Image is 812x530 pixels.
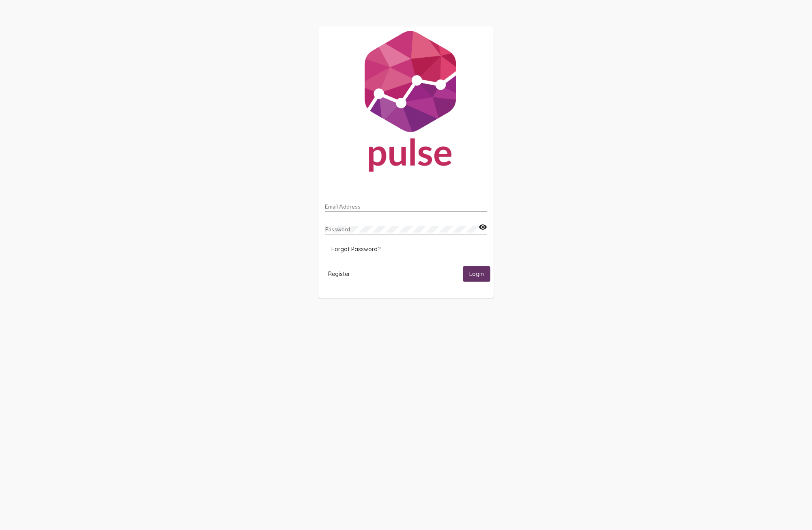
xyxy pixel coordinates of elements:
[322,266,357,281] button: Register
[479,222,487,232] mat-icon: visibility
[325,242,387,256] button: Forgot Password?
[331,246,380,253] span: Forgot Password?
[328,270,350,278] span: Register
[318,26,494,180] img: Pulse For Good Logo
[469,271,484,278] span: Login
[463,266,490,281] button: Login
